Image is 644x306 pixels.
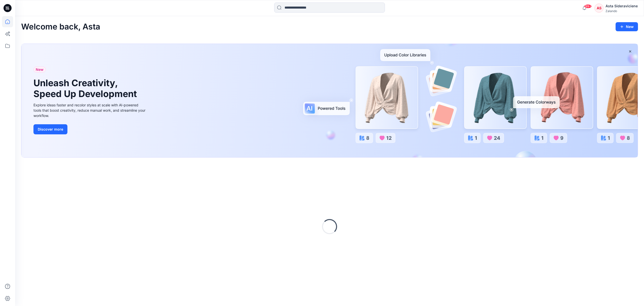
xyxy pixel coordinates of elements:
[594,4,603,13] div: AS
[33,102,147,118] div: Explore ideas faster and recolor styles at scale with AI-powered tools that boost creativity, red...
[616,22,638,31] button: New
[36,67,44,73] span: New
[33,124,67,134] button: Discover more
[33,78,139,99] h1: Unleash Creativity, Speed Up Development
[606,3,638,9] div: Asta Sideraviciene
[21,22,100,32] h2: Welcome back, Asta
[584,4,592,8] span: 99+
[33,124,147,134] a: Discover more
[606,9,638,13] div: Zalando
